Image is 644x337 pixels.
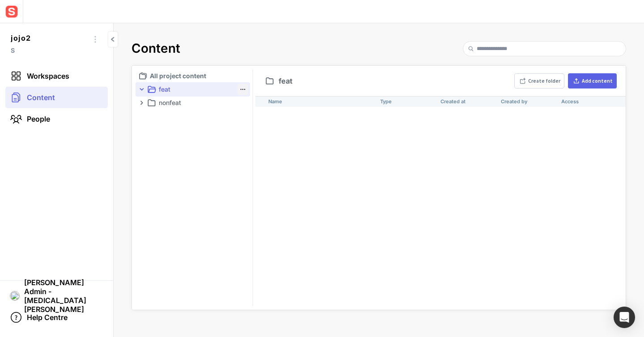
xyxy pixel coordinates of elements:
[27,114,50,123] span: People
[159,97,236,108] p: nonfeat
[4,4,20,20] img: sensat
[437,96,497,107] th: Created at
[265,96,377,107] th: Name
[27,313,68,322] span: Help Centre
[582,78,613,84] div: Add content
[279,77,292,84] span: feat
[558,96,618,107] th: Access
[514,73,564,88] button: Create folder
[5,307,108,328] a: Help Centre
[377,96,437,107] th: Type
[528,78,560,84] div: Create folder
[497,96,558,107] th: Created by
[159,84,236,95] p: feat
[27,72,69,80] span: Workspaces
[5,65,108,87] a: Workspaces
[568,73,617,88] button: Add content
[5,87,108,108] a: Content
[614,307,635,328] div: Open Intercom Messenger
[24,278,103,314] span: [PERSON_NAME] Admin - [MEDICAL_DATA][PERSON_NAME]
[27,93,55,102] span: Content
[5,108,108,130] a: People
[11,44,88,56] span: s
[11,32,88,44] span: jojo2
[131,41,180,56] h2: Content
[150,71,248,81] p: All project content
